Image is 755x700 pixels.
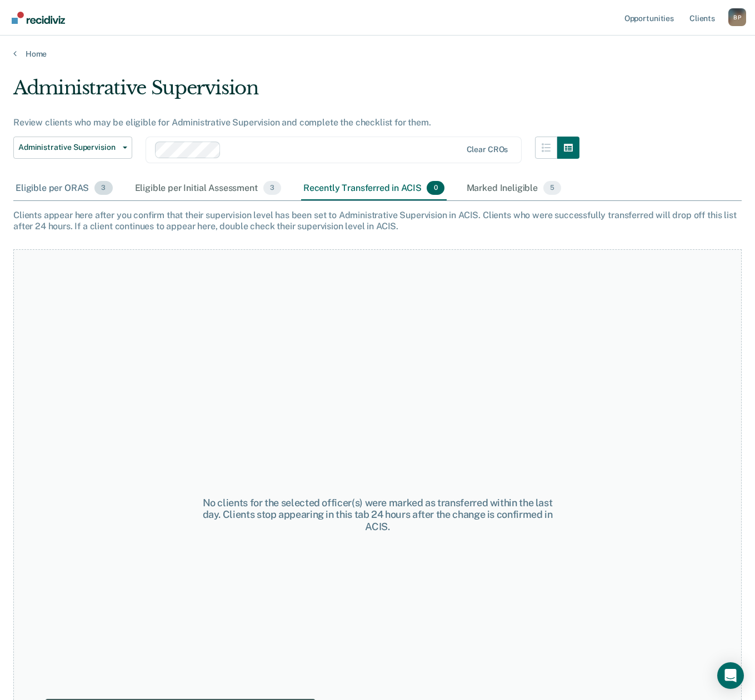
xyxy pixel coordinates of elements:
[467,145,508,154] div: Clear CROs
[13,49,742,59] a: Home
[13,177,115,201] div: Eligible per ORAS3
[18,143,118,152] span: Administrative Supervision
[28,666,333,676] div: Marked [PERSON_NAME] as Eligible per ORAS for Administrative Supervision
[301,177,447,201] div: Recently Transferred in ACIS0
[13,137,132,159] button: Administrative Supervision
[543,181,561,195] span: 5
[13,210,742,231] div: Clients appear here after you confirm that their supervision level has been set to Administrative...
[728,8,746,26] div: B P
[94,181,112,195] span: 3
[427,181,444,195] span: 0
[133,177,283,201] div: Eligible per Initial Assessment3
[728,8,746,26] button: Profile dropdown button
[717,662,744,689] div: Open Intercom Messenger
[263,181,281,195] span: 3
[13,117,579,128] div: Review clients who may be eligible for Administrative Supervision and complete the checklist for ...
[464,177,564,201] div: Marked Ineligible5
[13,77,579,108] div: Administrative Supervision
[12,12,65,24] img: Recidiviz
[196,497,559,533] div: No clients for the selected officer(s) were marked as transferred within the last day. Clients st...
